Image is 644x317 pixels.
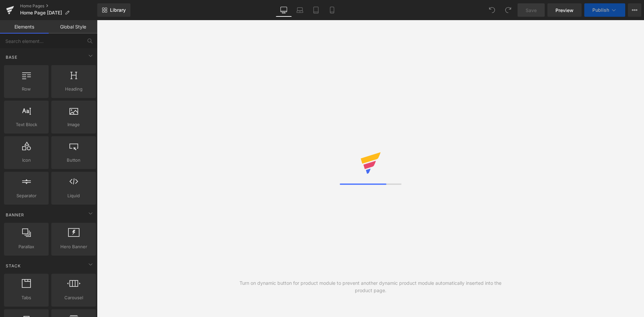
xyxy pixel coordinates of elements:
span: Save [526,7,537,14]
span: Hero Banner [53,243,94,250]
span: Publish [592,7,609,13]
span: Icon [6,157,47,164]
a: Laptop [292,3,308,17]
a: Preview [547,3,582,17]
button: Undo [485,3,499,17]
a: New Library [97,3,130,17]
span: Library [110,7,126,13]
span: Home Page [DATE] [20,10,62,15]
span: Liquid [53,192,94,199]
a: Tablet [308,3,324,17]
a: Mobile [324,3,340,17]
span: Heading [53,86,94,93]
button: Redo [501,3,515,17]
span: Preview [555,7,574,14]
a: Global Style [49,20,97,34]
div: Turn on dynamic button for product module to prevent another dynamic product module automatically... [234,279,507,294]
span: Carousel [53,294,94,301]
span: Separator [6,192,47,199]
span: Button [53,157,94,164]
a: Desktop [276,3,292,17]
span: Tabs [6,294,47,301]
span: Base [5,54,18,60]
span: Row [6,86,47,93]
span: Parallax [6,243,47,250]
span: Stack [5,263,21,269]
span: Banner [5,212,25,218]
span: Image [53,121,94,128]
span: Text Block [6,121,47,128]
button: Publish [584,3,625,17]
a: Home Pages [20,3,97,9]
button: More [628,3,641,17]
